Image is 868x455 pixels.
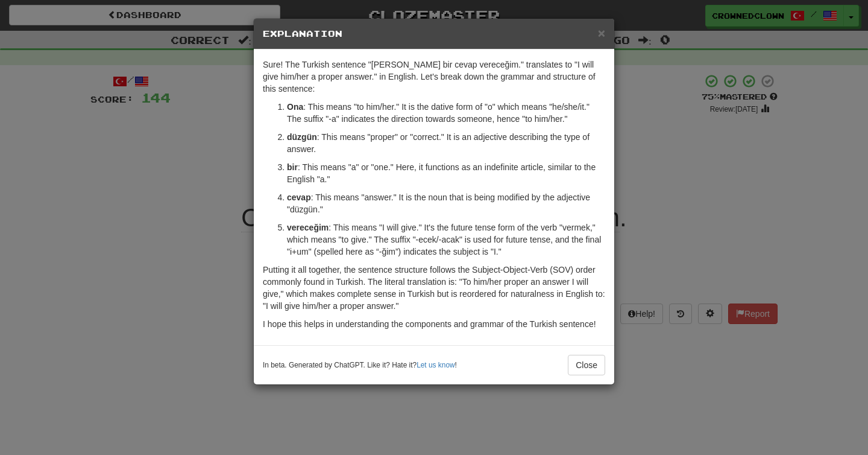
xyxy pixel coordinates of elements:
h5: Explanation [263,28,605,40]
p: : This means "I will give." It's the future tense form of the verb "vermek," which means "to give... [287,221,605,258]
strong: cevap [287,192,311,202]
p: : This means "proper" or "correct." It is an adjective describing the type of answer. [287,131,605,155]
p: : This means "a" or "one." Here, it functions as an indefinite article, similar to the English "a." [287,161,605,185]
button: Close [568,355,605,375]
span: × [598,26,605,40]
p: Putting it all together, the sentence structure follows the Subject-Object-Verb (SOV) order commo... [263,264,605,312]
strong: Ona [287,102,303,112]
strong: bir [287,162,298,172]
strong: düzgün [287,132,317,142]
small: In beta. Generated by ChatGPT. Like it? Hate it? ! [263,360,457,371]
p: I hope this helps in understanding the components and grammar of the Turkish sentence! [263,318,605,330]
a: Let us know [417,361,454,369]
p: : This means "answer." It is the noun that is being modified by the adjective "düzgün." [287,191,605,215]
p: : This means "to him/her." It is the dative form of "o" which means "he/she/it." The suffix "-a" ... [287,101,605,125]
strong: vereceğim [287,223,329,232]
p: Sure! The Turkish sentence "[PERSON_NAME] bir cevap vereceğim." translates to "I will give him/he... [263,59,605,95]
button: Close [598,27,605,39]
